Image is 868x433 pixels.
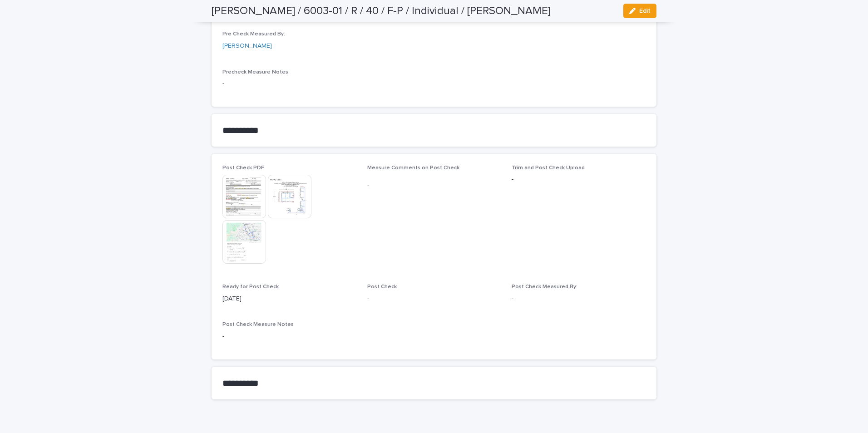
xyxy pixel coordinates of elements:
[639,8,651,14] span: Edit
[222,31,285,37] span: Pre Check Measured By:
[512,165,585,171] span: Trim and Post Check Upload
[623,4,656,18] button: Edit
[367,165,459,171] span: Measure Comments on Post Check
[222,284,279,290] span: Ready for Post Check
[367,294,501,304] p: -
[222,165,264,171] span: Post Check PDF
[222,322,294,327] span: Post Check Measure Notes
[222,41,272,51] a: [PERSON_NAME]
[512,294,646,304] p: -
[212,5,551,18] h2: [PERSON_NAME] / 6003-01 / R / 40 / F-P / Individual / [PERSON_NAME]
[512,175,646,184] p: -
[367,284,397,290] span: Post Check
[512,284,577,290] span: Post Check Measured By:
[222,332,646,341] p: -
[222,69,288,75] span: Precheck Measure Notes
[367,181,501,191] p: -
[222,79,646,89] p: -
[222,294,356,304] p: [DATE]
